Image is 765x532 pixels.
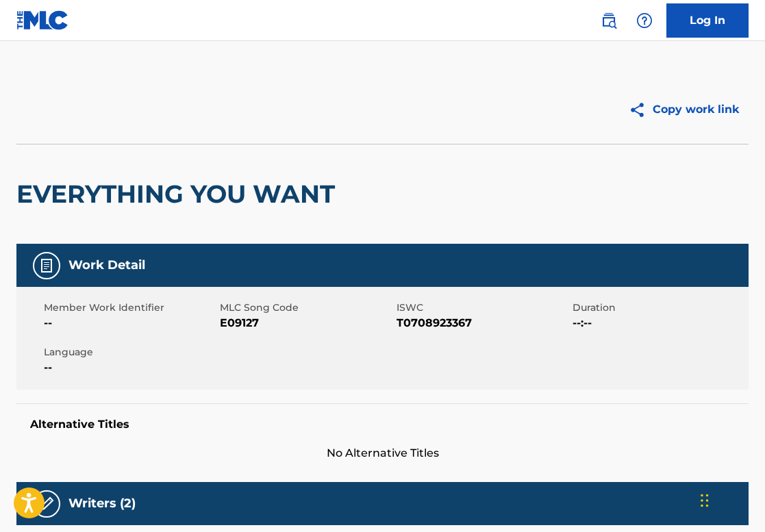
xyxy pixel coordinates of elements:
[16,445,749,461] span: No Alternative Titles
[16,179,342,210] h2: EVERYTHING YOU WANT
[220,315,392,331] span: E09127
[573,315,745,331] span: --:--
[44,345,216,359] span: Language
[397,301,569,315] span: ISWC
[697,466,765,532] iframe: Chat Widget
[631,7,658,34] div: Help
[619,92,749,127] button: Copy work link
[601,12,617,29] img: search
[629,101,653,118] img: Copy work link
[44,301,216,315] span: Member Work Identifier
[16,10,69,30] img: MLC Logo
[68,257,145,273] h5: Work Detail
[44,315,216,331] span: --
[666,3,749,38] a: Log In
[38,257,55,274] img: Work Detail
[701,480,709,521] div: Drag
[30,418,735,431] h5: Alternative Titles
[397,315,569,331] span: T0708923367
[44,359,216,376] span: --
[68,496,136,511] h5: Writers (2)
[636,12,653,29] img: help
[220,301,392,315] span: MLC Song Code
[595,7,623,34] a: Public Search
[38,496,55,512] img: Writers
[573,301,745,315] span: Duration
